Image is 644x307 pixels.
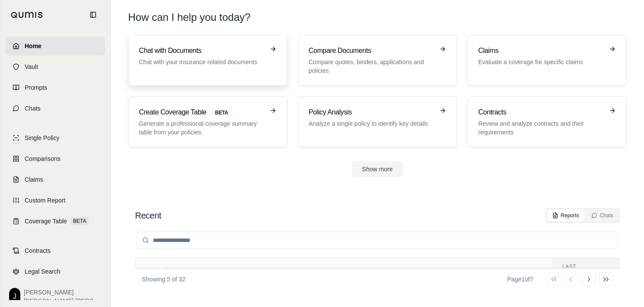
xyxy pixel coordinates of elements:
[210,108,233,118] span: BETA
[6,57,105,76] a: Vault
[591,212,613,219] div: Chats
[139,119,264,137] p: Generate a professional coverage summary table from your policies.
[478,119,604,137] p: Review and analyze contracts and their requirements
[309,46,434,56] h3: Compare Documents
[298,35,457,86] a: Compare DocumentsCompare quotes, binders, applications and policies
[128,96,287,147] a: Create Coverage TableBETAGenerate a professional coverage summary table from your policies.
[146,267,289,274] div: Name
[6,78,105,97] a: Prompts
[547,209,584,222] button: Reports
[309,58,434,75] p: Compare quotes, binders, applications and policies
[25,267,61,276] span: Legal Search
[25,104,41,113] span: Chats
[6,170,105,189] a: Claims
[309,119,434,128] p: Analyze a single policy to identify key details
[562,263,609,277] div: Last modified
[25,62,38,71] span: Vault
[6,99,105,118] a: Chats
[24,297,102,305] span: [PERSON_NAME] [PERSON_NAME]
[25,217,67,225] span: Coverage Table
[6,149,105,168] a: Comparisons
[71,217,89,225] span: BETA
[24,288,102,297] span: [PERSON_NAME]
[139,46,264,56] h3: Chat with Documents
[6,36,105,56] a: Home
[25,154,60,163] span: Comparisons
[6,262,105,281] a: Legal Search
[9,288,20,305] div: J
[128,35,287,86] a: Chat with DocumentsChat with your insurance related documents
[462,258,552,283] th: Report Type
[25,175,43,184] span: Claims
[478,58,604,66] p: Evaluate a coverage for specific claims
[586,209,618,222] button: Chats
[478,46,604,56] h3: Claims
[11,12,43,18] img: Qumis Logo
[6,191,105,210] a: Custom Report
[25,246,51,255] span: Contracts
[139,107,264,118] h3: Create Coverage Table
[25,196,65,205] span: Custom Report
[142,275,185,284] p: Showing 5 of 32
[135,209,161,222] h2: Recent
[25,83,47,92] span: Prompts
[467,35,627,86] a: ClaimsEvaluate a coverage for specific claims
[309,107,434,118] h3: Policy Analysis
[478,107,604,118] h3: Contracts
[6,212,105,231] a: Coverage TableBETA
[6,128,105,147] a: Single Policy
[25,134,59,142] span: Single Policy
[352,161,403,177] button: Show more
[299,258,462,283] th: Files
[6,241,105,260] a: Contracts
[507,275,533,284] div: Page 1 of 7
[467,96,627,147] a: ContractsReview and analyze contracts and their requirements
[139,58,264,66] p: Chat with your insurance related documents
[298,96,457,147] a: Policy AnalysisAnalyze a single policy to identify key details
[25,42,42,50] span: Home
[552,212,579,219] div: Reports
[86,8,100,22] button: Collapse sidebar
[128,10,251,24] h1: How can I help you today?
